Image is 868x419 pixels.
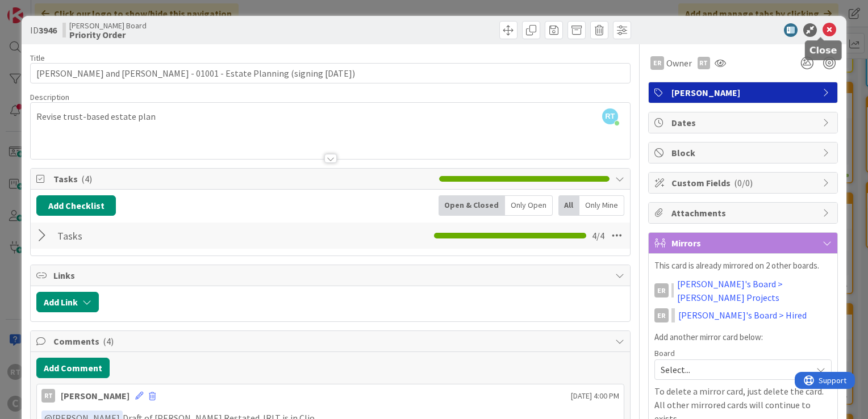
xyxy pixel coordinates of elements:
p: Add another mirror card below: [654,331,832,344]
span: RT [602,108,618,124]
span: Links [53,269,610,282]
div: Only Mine [579,195,624,216]
span: 4 / 4 [592,229,604,242]
div: ER [654,283,669,298]
button: Add Checklist [36,195,116,216]
b: Priority Order [69,30,147,39]
span: [DATE] 4:00 PM [571,390,619,402]
input: type card name here... [30,63,631,83]
span: Custom Fields [671,176,817,190]
b: 3946 [39,24,57,36]
span: ( 4 ) [103,336,114,347]
span: ( 0/0 ) [734,177,753,188]
span: Comments [53,334,610,348]
span: ID [30,23,57,37]
div: Open & Closed [439,195,505,216]
button: Add Comment [36,358,110,378]
span: [PERSON_NAME] [671,86,817,99]
div: RT [698,57,710,69]
span: Owner [666,56,692,70]
span: Description [30,92,69,102]
span: [PERSON_NAME] Board [69,21,147,30]
span: Board [654,349,675,357]
a: [PERSON_NAME]'s Board > Hired [678,308,807,322]
span: Tasks [53,172,433,186]
div: ER [650,56,664,70]
div: [PERSON_NAME] [61,389,130,403]
a: [PERSON_NAME]'s Board > [PERSON_NAME] Projects [677,277,832,304]
span: Select... [661,362,806,378]
button: Add Link [36,292,99,312]
p: This card is already mirrored on 2 other boards. [654,259,832,273]
div: ER [654,308,669,322]
span: Mirrors [671,236,817,250]
label: Title [30,53,45,63]
span: Support [24,2,52,15]
div: Only Open [505,195,553,216]
input: Add Checklist... [53,225,309,246]
span: Attachments [671,206,817,220]
div: All [558,195,579,216]
span: Block [671,146,817,160]
p: Revise trust-based estate plan [36,110,624,123]
span: ( 4 ) [81,173,92,185]
span: Dates [671,116,817,129]
h5: Close [809,45,837,56]
div: RT [41,389,55,403]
